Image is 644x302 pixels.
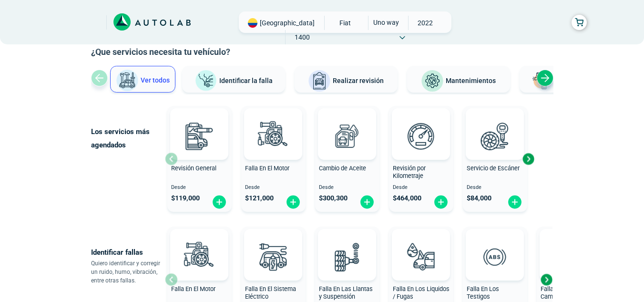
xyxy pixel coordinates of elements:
[400,115,442,157] img: revision_por_kilometraje-v3.svg
[91,246,165,259] p: Identificar fallas
[368,16,402,29] span: UNO WAY
[116,69,139,92] img: Ver todos
[91,46,553,58] h2: ¿Que servicios necesita tu vehículo?
[286,30,319,44] span: 1400
[333,110,361,139] img: AD0BCuuxAAAAAElFTkSuQmCC
[537,70,553,86] div: Next slide
[407,110,435,139] img: AD0BCuuxAAAAAElFTkSuQmCC
[446,77,496,84] span: Mantenimientos
[548,236,590,278] img: diagnostic_caja-de-cambios-v3.svg
[110,66,175,93] button: Ver todos
[474,236,516,278] img: diagnostic_diagnostic_abs-v3.svg
[319,194,348,202] span: $ 300,300
[474,115,516,157] img: escaner-v3.svg
[507,195,522,209] img: fi_plus-circle2.svg
[259,110,287,139] img: AD0BCuuxAAAAAElFTkSuQmCC
[252,115,294,157] img: diagnostic_engine-v3.svg
[463,106,527,212] button: Servicio de Escáner Desde $84,000
[530,70,552,93] img: Latonería y Pintura
[407,231,435,260] img: AD0BCuuxAAAAAElFTkSuQmCC
[393,165,426,180] span: Revisión por Kilometraje
[328,16,362,30] span: FIAT
[241,106,306,212] button: Falla En El Motor Desde $121,000
[91,125,165,152] p: Los servicios más agendados
[178,236,220,278] img: diagnostic_engine-v3.svg
[286,195,301,209] img: fi_plus-circle2.svg
[400,236,442,278] img: diagnostic_gota-de-sangre-v3.svg
[326,236,368,278] img: diagnostic_suspension-v3.svg
[141,76,170,84] span: Ver todos
[178,115,220,157] img: revision_general-v3.svg
[259,231,287,260] img: AD0BCuuxAAAAAElFTkSuQmCC
[308,70,331,93] img: Realizar revisión
[219,76,273,84] span: Identificar la falla
[245,165,289,172] span: Falla En El Motor
[295,66,398,93] button: Realizar revisión
[167,106,232,212] button: Revisión General Desde $119,000
[359,195,375,209] img: fi_plus-circle2.svg
[212,195,227,209] img: fi_plus-circle2.svg
[319,185,376,191] span: Desde
[185,110,214,139] img: AD0BCuuxAAAAAElFTkSuQmCC
[171,165,216,172] span: Revisión General
[319,165,366,172] span: Cambio de Aceite
[480,231,509,260] img: AD0BCuuxAAAAAElFTkSuQmCC
[326,115,368,157] img: cambio_de_aceite-v3.svg
[393,185,450,191] span: Desde
[521,152,535,166] div: Next slide
[245,285,296,301] span: Falla En El Sistema Eléctrico
[333,77,384,84] span: Realizar revisión
[433,195,449,209] img: fi_plus-circle2.svg
[315,106,379,212] button: Cambio de Aceite Desde $300,300
[171,194,200,202] span: $ 119,000
[252,236,294,278] img: diagnostic_bombilla-v3.svg
[541,285,591,301] span: Falla En La Caja de Cambio
[393,285,450,301] span: Falla En Los Liquidos / Fugas
[248,18,257,28] img: Flag of COLOMBIA
[393,194,421,202] span: $ 464,000
[389,106,453,212] button: Revisión por Kilometraje Desde $464,000
[407,66,510,93] button: Mantenimientos
[467,285,499,301] span: Falla En Los Testigos
[194,70,217,92] img: Identificar la falla
[539,272,553,287] div: Next slide
[171,285,215,292] span: Falla En El Motor
[260,18,315,28] span: [GEOGRAPHIC_DATA]
[182,66,285,93] button: Identificar la falla
[409,16,442,30] span: 2022
[467,194,491,202] span: $ 84,000
[91,259,165,285] p: Quiero identificar y corregir un ruido, humo, vibración, entre otras fallas.
[333,231,361,260] img: AD0BCuuxAAAAAElFTkSuQmCC
[421,70,444,93] img: Mantenimientos
[480,110,509,139] img: AD0BCuuxAAAAAElFTkSuQmCC
[171,185,228,191] span: Desde
[467,185,523,191] span: Desde
[185,231,214,260] img: AD0BCuuxAAAAAElFTkSuQmCC
[467,165,520,172] span: Servicio de Escáner
[319,285,373,301] span: Falla En Las Llantas y Suspensión
[245,185,302,191] span: Desde
[245,194,274,202] span: $ 121,000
